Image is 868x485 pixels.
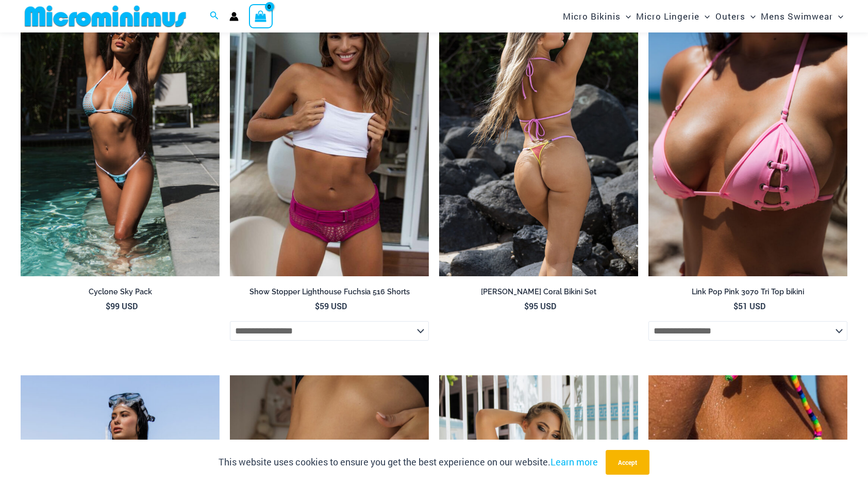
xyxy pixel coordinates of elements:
a: Learn more [550,456,598,468]
a: Show Stopper Lighthouse Fuchsia 516 Shorts [230,287,429,300]
p: This website uses cookies to ensure you get the best experience on our website. [219,455,598,470]
nav: Site Navigation [559,2,847,31]
bdi: 99 USD [106,300,138,311]
span: $ [315,300,320,311]
h2: Show Stopper Lighthouse Fuchsia 516 Shorts [230,287,429,297]
h2: Link Pop Pink 3070 Tri Top bikini [648,287,847,297]
span: Mens Swimwear [761,3,833,29]
a: Micro LingerieMenu ToggleMenu Toggle [633,3,712,29]
button: Accept [606,450,649,475]
span: Menu Toggle [621,3,631,29]
span: Micro Lingerie [636,3,699,29]
span: Menu Toggle [833,3,843,29]
span: Outers [715,3,745,29]
a: Mens SwimwearMenu ToggleMenu Toggle [758,3,846,29]
img: MM SHOP LOGO FLAT [21,5,190,28]
a: Search icon link [210,10,219,23]
span: $ [733,300,738,311]
span: Menu Toggle [699,3,710,29]
a: Link Pop Pink 3070 Tri Top bikini [648,287,847,300]
a: Micro BikinisMenu ToggleMenu Toggle [560,3,633,29]
span: $ [524,300,529,311]
h2: Cyclone Sky Pack [21,287,220,297]
span: Menu Toggle [745,3,756,29]
a: OutersMenu ToggleMenu Toggle [713,3,758,29]
span: Micro Bikinis [563,3,621,29]
bdi: 59 USD [315,300,347,311]
a: Cyclone Sky Pack [21,287,220,300]
bdi: 51 USD [733,300,765,311]
h2: [PERSON_NAME] Coral Bikini Set [439,287,638,297]
a: Account icon link [229,12,239,21]
bdi: 95 USD [524,300,556,311]
a: [PERSON_NAME] Coral Bikini Set [439,287,638,300]
a: View Shopping Cart, empty [249,4,273,28]
span: $ [106,300,110,311]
